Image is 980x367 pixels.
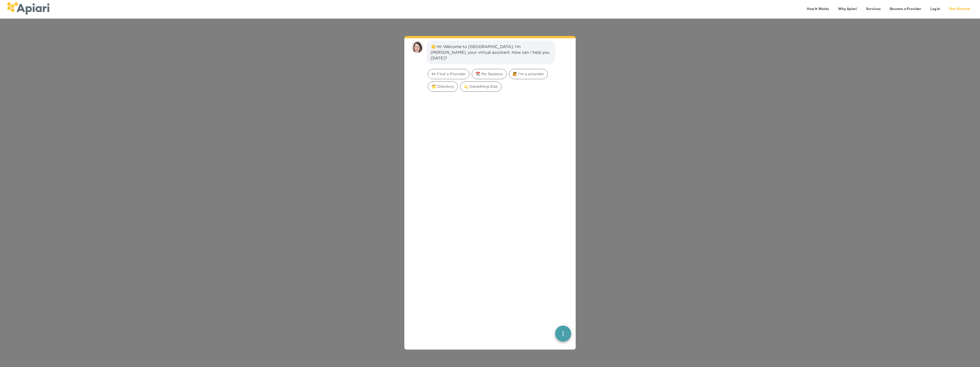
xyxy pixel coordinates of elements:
span: 📆 My Sessions [472,71,506,77]
img: logo [7,2,49,15]
button: quick menu [555,326,571,342]
span: 🗂️ Directory [428,84,457,89]
a: Become a Provider [886,3,925,15]
div: 🗂️ Directory [428,81,458,92]
span: 👀 Find a Provider [428,71,469,77]
div: 💫 Something Else [460,81,501,92]
a: How It Works [804,3,832,15]
a: Why Apiari [835,3,860,15]
span: 🙋 I'm a provider [509,71,547,77]
span: 💫 Something Else [460,84,501,89]
a: Log In [927,3,943,15]
div: 👋 Hi! Welcome to [GEOGRAPHIC_DATA]. I'm [PERSON_NAME], your virtual assistant. How can I help you... [431,44,551,61]
div: 👀 Find a Provider [428,69,469,79]
a: Services [863,3,884,15]
div: 📆 My Sessions [472,69,507,79]
div: 🙋 I'm a provider [509,69,548,79]
a: Get Started [946,3,973,15]
img: amy.37686e0395c82528988e.png [411,41,424,53]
